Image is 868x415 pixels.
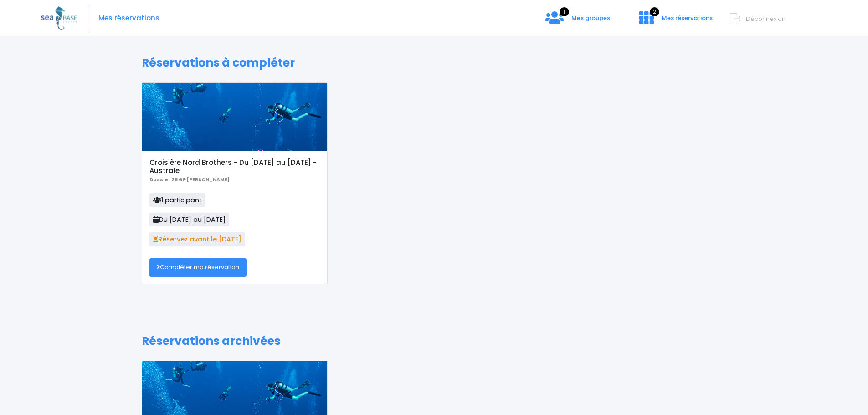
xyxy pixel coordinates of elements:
span: Mes groupes [571,14,610,22]
span: Déconnexion [746,15,786,23]
span: 1 [560,7,569,16]
b: Dossier 26 GP [PERSON_NAME] [149,176,230,183]
span: Mes réservations [662,14,713,22]
h5: Croisière Nord Brothers - Du [DATE] au [DATE] - Australe [149,159,319,175]
span: Réservez avant le [DATE] [149,232,245,246]
span: 1 participant [149,193,205,207]
a: 2 Mes réservations [632,17,718,26]
h1: Réservations archivées [142,334,726,348]
span: Du [DATE] au [DATE] [149,213,229,226]
a: 1 Mes groupes [538,17,617,26]
h1: Réservations à compléter [142,56,726,70]
a: Compléter ma réservation [149,258,247,277]
span: 2 [650,7,659,16]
